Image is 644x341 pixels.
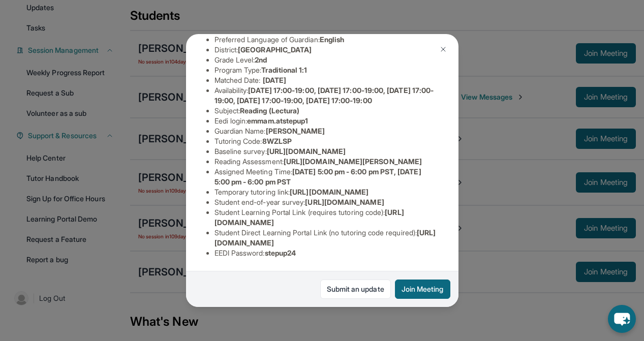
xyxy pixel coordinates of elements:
li: Eedi login : [214,116,438,126]
span: [URL][DOMAIN_NAME] [267,147,346,156]
span: Reading (Lectura) [240,106,299,115]
button: Join Meeting [395,280,450,299]
button: chat-button [608,305,636,333]
li: Grade Level: [214,55,438,65]
li: Student end-of-year survey : [214,197,438,207]
li: Temporary tutoring link : [214,187,438,197]
li: EEDI Password : [214,248,438,258]
li: Reading Assessment : [214,157,438,167]
li: Availability: [214,85,438,106]
li: Matched Date: [214,75,438,85]
span: [URL][DOMAIN_NAME] [305,198,384,206]
li: Tutoring Code : [214,136,438,146]
span: 2nd [255,55,267,64]
span: [PERSON_NAME] [266,127,325,135]
span: English [320,35,345,44]
span: [DATE] 17:00-19:00, [DATE] 17:00-19:00, [DATE] 17:00-19:00, [DATE] 17:00-19:00, [DATE] 17:00-19:00 [214,86,434,105]
li: Student Direct Learning Portal Link (no tutoring code required) : [214,228,438,248]
li: Baseline survey : [214,146,438,157]
span: [URL][DOMAIN_NAME] [290,188,369,196]
span: [URL][DOMAIN_NAME][PERSON_NAME] [284,157,422,166]
li: Program Type: [214,65,438,75]
li: Subject : [214,106,438,116]
span: [GEOGRAPHIC_DATA] [238,45,312,54]
li: Preferred Language of Guardian: [214,35,438,45]
span: Traditional 1:1 [261,66,307,74]
a: Submit an update [320,280,391,299]
li: District: [214,45,438,55]
span: emmam.atstepup1 [247,116,308,125]
span: [DATE] [263,76,286,84]
span: [DATE] 5:00 pm - 6:00 pm PST, [DATE] 5:00 pm - 6:00 pm PST [214,167,421,186]
li: Assigned Meeting Time : [214,167,438,187]
li: Student Learning Portal Link (requires tutoring code) : [214,207,438,228]
span: 8WZLSP [262,137,292,145]
span: stepup24 [265,249,296,257]
li: Guardian Name : [214,126,438,136]
img: Close Icon [439,45,447,53]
